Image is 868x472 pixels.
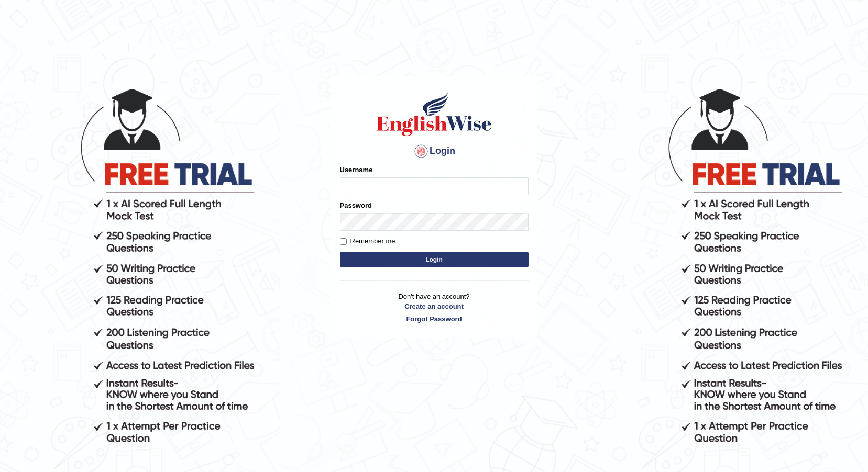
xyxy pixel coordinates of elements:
[375,91,494,138] img: Logo of English Wise sign in for intelligent practice with AI
[340,238,347,245] input: Remember me
[340,200,372,210] label: Password
[340,236,395,246] label: Remember me
[340,252,529,267] button: Login
[340,314,529,324] a: Forgot Password
[340,301,529,311] a: Create an account
[340,165,373,175] label: Username
[340,291,529,324] p: Don't have an account?
[340,143,529,160] h4: Login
